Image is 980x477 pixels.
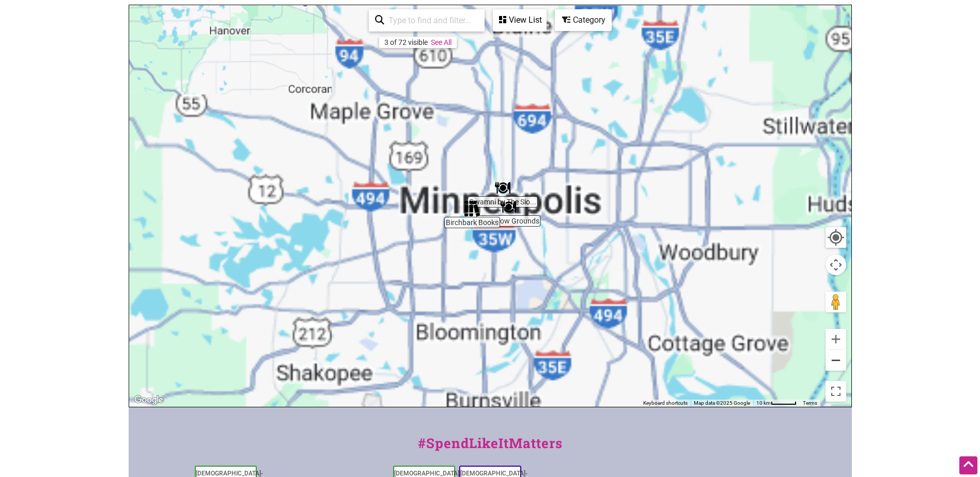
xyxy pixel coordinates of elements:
span: Map data ©2025 Google [694,400,750,406]
img: Google [132,393,166,407]
div: Type to search and filter [369,9,485,31]
input: Type to find and filter... [384,10,478,30]
div: Owamni by The Sioux Chef [495,180,510,196]
button: Your Location [826,227,846,248]
a: Open this area in Google Maps (opens a new window) [132,393,166,407]
div: #SpendLikeItMatters [129,433,852,464]
div: Birchbark Books [464,201,480,216]
button: Drag Pegman onto the map to open Street View [826,292,846,312]
button: Zoom in [826,329,846,349]
div: See a list of the visible businesses [493,9,547,31]
div: 3 of 72 visible [384,38,428,46]
div: Filter by category [555,9,612,31]
a: See All [431,38,452,46]
div: View List [494,10,546,30]
span: 10 km [756,400,771,406]
button: Map Scale: 10 km per 46 pixels [753,400,800,407]
div: Category [556,10,611,30]
a: Terms (opens in new tab) [803,400,817,406]
button: Keyboard shortcuts [643,400,688,407]
div: Pow Wow Grounds [501,199,516,215]
button: Map camera controls [826,255,846,275]
div: Scroll Back to Top [959,456,977,474]
button: Zoom out [826,350,846,371]
button: Toggle fullscreen view [825,381,846,402]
